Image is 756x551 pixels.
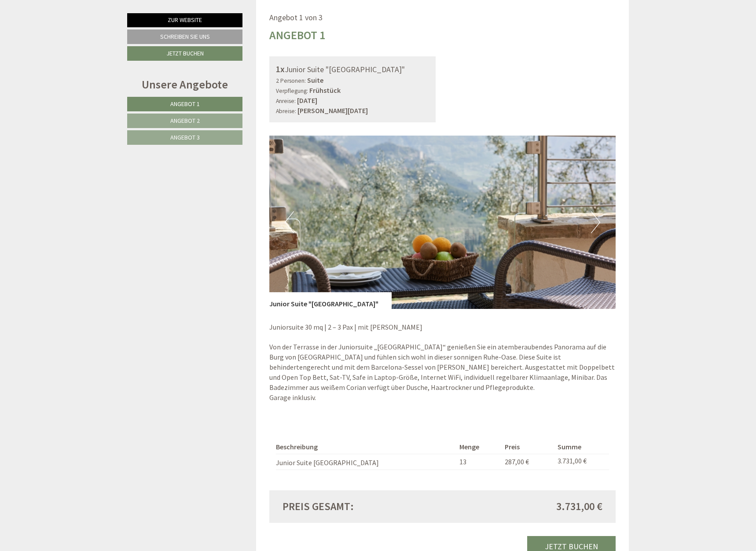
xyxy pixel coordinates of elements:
[269,322,616,403] p: Juniorsuite 30 mq | 2 – 3 Pax | mit [PERSON_NAME] Von der Terrasse in der Juniorsuite „[GEOGRAPHI...
[276,107,296,115] small: Abreise:
[276,63,429,76] div: Junior Suite "[GEOGRAPHIC_DATA]"
[297,106,368,115] b: [PERSON_NAME][DATE]
[127,29,242,44] a: Schreiben Sie uns
[554,454,609,470] td: 3.731,00 €
[170,100,200,108] span: Angebot 1
[276,97,296,105] small: Anreise:
[127,46,242,61] a: Jetzt buchen
[206,24,340,51] div: Guten Tag, wie können wir Ihnen helfen?
[170,117,200,125] span: Angebot 2
[269,12,323,22] span: Angebot 1 von 3
[276,440,456,454] th: Beschreibung
[170,133,200,141] span: Angebot 3
[456,440,501,454] th: Menge
[456,454,501,470] td: 13
[276,87,308,95] small: Verpflegung:
[300,233,347,247] button: Senden
[307,76,323,84] b: Suite
[591,211,600,233] button: Next
[158,7,189,22] div: [DATE]
[309,86,341,95] b: Frühstück
[276,63,285,74] b: 1x
[211,43,333,49] small: 16:23
[269,292,392,309] div: Junior Suite "[GEOGRAPHIC_DATA]"
[505,457,529,466] span: 287,00 €
[127,76,242,92] div: Unsere Angebote
[554,440,609,454] th: Summe
[297,96,317,105] b: [DATE]
[276,499,443,514] div: Preis gesamt:
[556,499,602,514] span: 3.731,00 €
[276,77,306,84] small: 2 Personen:
[269,27,325,43] div: Angebot 1
[501,440,554,454] th: Preis
[269,136,616,309] img: image
[211,26,333,33] div: Sie
[276,454,456,470] td: Junior Suite [GEOGRAPHIC_DATA]
[285,211,294,233] button: Previous
[127,13,242,27] a: Zur Website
